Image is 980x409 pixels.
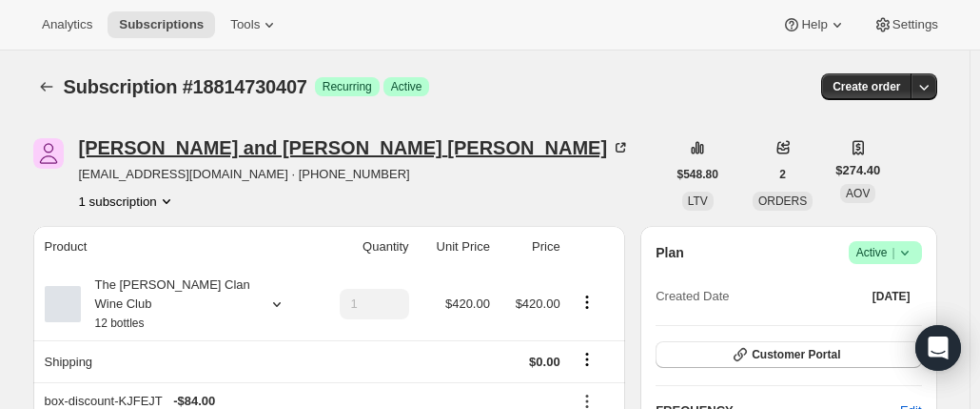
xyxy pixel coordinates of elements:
button: Subscriptions [33,73,60,100]
span: Help [801,17,827,32]
th: Product [33,226,314,268]
span: [DATE] [872,289,911,304]
button: Product actions [572,292,602,313]
span: $274.40 [835,161,880,180]
th: Quantity [313,226,414,268]
button: Tools [219,11,290,38]
span: | [892,245,894,260]
th: Shipping [33,340,314,382]
span: AOV [846,187,870,200]
th: Unit Price [415,226,496,268]
button: [DATE] [861,283,922,310]
span: $548.80 [677,167,718,182]
span: Subscription #18814730407 [64,76,307,97]
span: Katy and Andy Roberts [33,138,64,169]
th: Price [496,226,566,268]
div: Open Intercom Messenger [915,325,961,371]
div: [PERSON_NAME] and [PERSON_NAME] [PERSON_NAME] [79,138,631,157]
div: The [PERSON_NAME] Clan Wine Club [81,276,252,333]
span: $0.00 [529,355,560,369]
button: Shipping actions [572,349,602,370]
button: Subscriptions [108,11,215,38]
span: Subscriptions [119,17,204,32]
span: ORDERS [758,194,807,208]
span: Customer Portal [752,347,840,362]
span: Settings [892,17,938,32]
button: Help [771,11,857,38]
span: Analytics [42,17,92,32]
button: 2 [768,161,797,188]
small: 12 bottles [95,317,145,330]
span: 2 [779,167,786,182]
span: $420.00 [516,297,560,311]
span: Active [856,243,914,262]
span: $420.00 [445,297,490,311]
h2: Plan [656,243,684,262]
button: Settings [862,11,950,38]
button: Customer Portal [656,341,921,368]
span: Create order [833,79,900,94]
button: Create order [821,73,911,100]
span: LTV [688,194,708,208]
span: Active [391,79,422,94]
button: Analytics [30,11,104,38]
button: Product actions [79,192,176,211]
span: Tools [230,17,260,32]
span: Recurring [323,79,372,94]
span: Created Date [656,287,729,306]
button: $548.80 [666,161,730,188]
span: [EMAIL_ADDRESS][DOMAIN_NAME] · [PHONE_NUMBER] [79,165,631,184]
